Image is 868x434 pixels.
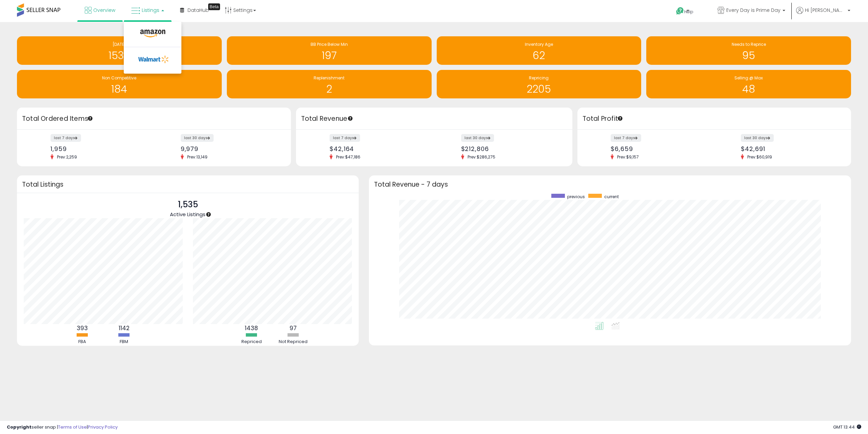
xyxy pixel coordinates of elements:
[113,41,126,47] span: [DATE]
[604,194,619,200] span: current
[314,75,344,81] span: Replenishment
[347,115,353,121] div: Tooltip anchor
[440,50,638,61] h1: 62
[330,134,360,142] label: last 7 days
[676,7,684,15] i: Get Help
[611,134,641,142] label: last 7 days
[461,145,560,152] div: $212,806
[142,7,159,14] span: Listings
[104,339,144,345] div: FBM
[119,324,130,332] b: 1142
[181,134,214,142] label: last 30 days
[734,75,763,81] span: Selling @ Max
[245,324,258,332] b: 1438
[437,36,642,65] a: Inventory Age 62
[611,145,709,152] div: $6,659
[102,75,136,81] span: Non Competitive
[230,83,428,95] h1: 2
[54,154,80,160] span: Prev: 2,259
[227,70,432,98] a: Replenishment 2
[17,70,222,98] a: Non Competitive 184
[273,339,314,345] div: Not Repriced
[231,339,272,345] div: Repriced
[525,41,553,47] span: Inventory Age
[671,2,707,22] a: Help
[77,324,88,332] b: 393
[741,134,774,142] label: last 30 days
[330,145,429,152] div: $42,164
[567,194,585,200] span: previous
[684,9,693,15] span: Help
[20,50,218,61] h1: 1535
[230,50,428,61] h1: 197
[583,114,846,124] h3: Total Profit
[17,36,222,65] a: [DATE] 1535
[796,7,850,22] a: Hi [PERSON_NAME]
[650,83,848,95] h1: 48
[333,154,364,160] span: Prev: $47,186
[87,115,93,121] div: Tooltip anchor
[22,114,286,124] h3: Total Ordered Items
[170,211,205,218] span: Active Listings
[437,70,642,98] a: Repricing 2205
[311,41,348,47] span: BB Price Below Min
[184,154,211,160] span: Prev: 13,149
[614,154,642,160] span: Prev: $9,157
[461,134,494,142] label: last 30 days
[51,134,81,142] label: last 7 days
[205,211,212,218] div: Tooltip anchor
[646,36,851,65] a: Needs to Reprice 95
[744,154,775,160] span: Prev: $60,919
[726,7,781,14] span: Every Day is Prime Day
[188,7,209,14] span: DataHub
[464,154,499,160] span: Prev: $286,275
[62,339,103,345] div: FBA
[805,7,846,14] span: Hi [PERSON_NAME]
[290,324,297,332] b: 97
[440,83,638,95] h1: 2205
[181,145,279,152] div: 9,979
[93,7,115,14] span: Overview
[732,41,766,47] span: Needs to Reprice
[22,182,354,187] h3: Total Listings
[374,182,846,187] h3: Total Revenue - 7 days
[646,70,851,98] a: Selling @ Max 48
[741,145,839,152] div: $42,691
[170,198,205,211] p: 1,535
[617,115,623,121] div: Tooltip anchor
[301,114,567,124] h3: Total Revenue
[650,50,848,61] h1: 95
[227,36,432,65] a: BB Price Below Min 197
[20,83,218,95] h1: 184
[529,75,549,81] span: Repricing
[51,145,149,152] div: 1,959
[208,3,220,10] div: Tooltip anchor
